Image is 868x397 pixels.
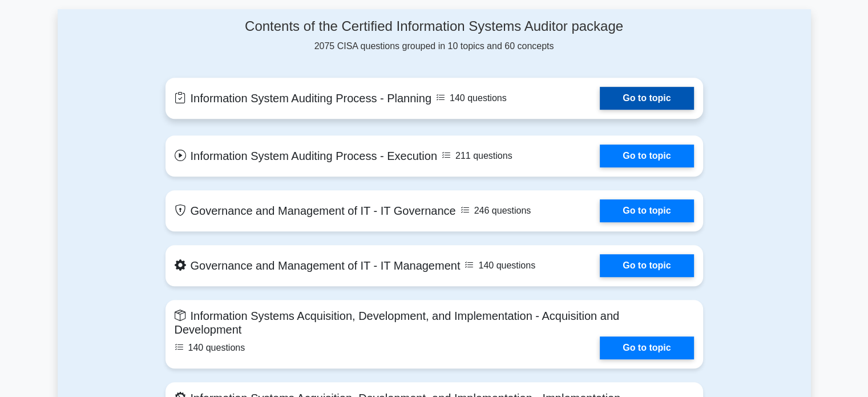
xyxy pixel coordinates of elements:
[165,18,703,53] div: 2075 CISA questions grouped in 10 topics and 60 concepts
[600,145,693,167] a: Go to topic
[165,18,703,35] h4: Contents of the Certified Information Systems Auditor package
[600,254,693,277] a: Go to topic
[600,87,693,110] a: Go to topic
[600,336,693,359] a: Go to topic
[600,199,693,222] a: Go to topic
